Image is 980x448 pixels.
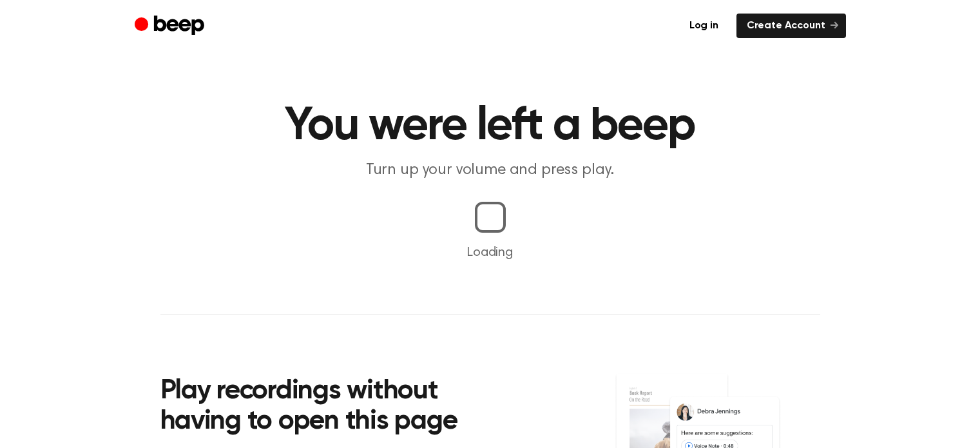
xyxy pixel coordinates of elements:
[243,160,738,181] p: Turn up your volume and press play.
[160,376,508,438] h2: Play recordings without having to open this page
[15,243,965,262] p: Loading
[736,14,846,38] a: Create Account
[679,14,729,38] a: Log in
[160,103,820,150] h1: You were left a beep
[135,14,207,39] a: Beep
